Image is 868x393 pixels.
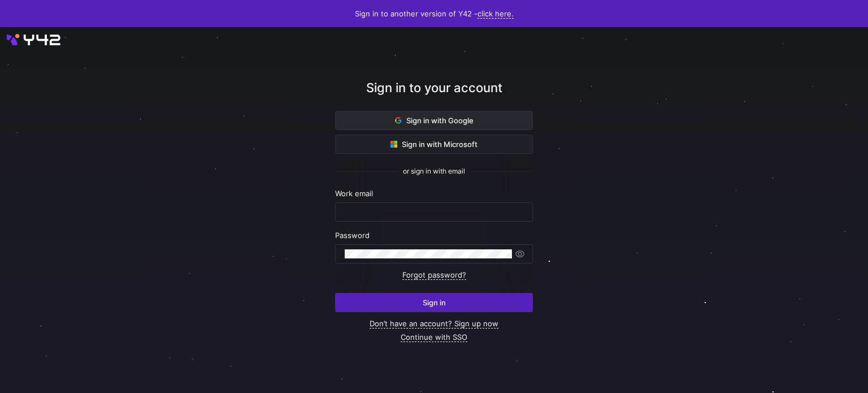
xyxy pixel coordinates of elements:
[395,116,474,125] span: Sign in with Google
[401,332,467,342] a: Continue with SSO
[370,319,498,329] a: Don’t have an account? Sign up now
[335,111,533,130] button: Sign in with Google
[402,270,466,280] a: Forgot password?
[335,231,370,240] span: Password
[403,167,465,175] span: or sign in with email
[335,293,533,312] button: Sign in
[335,189,373,198] span: Work email
[478,9,514,19] a: click here.
[335,79,533,111] div: Sign in to your account
[335,135,533,154] button: Sign in with Microsoft
[390,140,478,149] span: Sign in with Microsoft
[423,298,446,307] span: Sign in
